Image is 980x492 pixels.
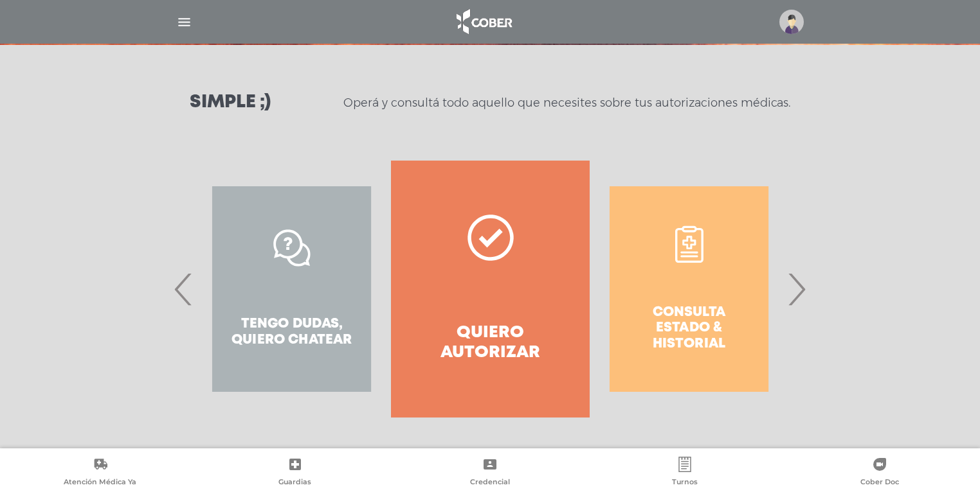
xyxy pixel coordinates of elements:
[779,10,804,34] img: profile-placeholder.svg
[197,457,392,489] a: Guardias
[783,457,977,489] a: Cober Doc
[784,254,809,324] span: Next
[391,161,590,417] a: Quiero autorizar
[278,477,311,489] span: Guardias
[343,95,790,110] p: Operá y consultá todo aquello que necesites sobre tus autorizaciones médicas.
[588,457,783,489] a: Turnos
[392,457,587,489] a: Credencial
[672,477,698,489] span: Turnos
[860,477,899,489] span: Cober Doc
[176,14,192,30] img: Cober_menu-lines-white.svg
[190,94,271,112] h3: Simple ;)
[3,457,197,489] a: Atención Médica Ya
[449,6,517,37] img: logo_cober_home-white.png
[171,254,196,324] span: Previous
[470,477,510,489] span: Credencial
[414,323,567,363] h4: Quiero autorizar
[64,477,136,489] span: Atención Médica Ya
